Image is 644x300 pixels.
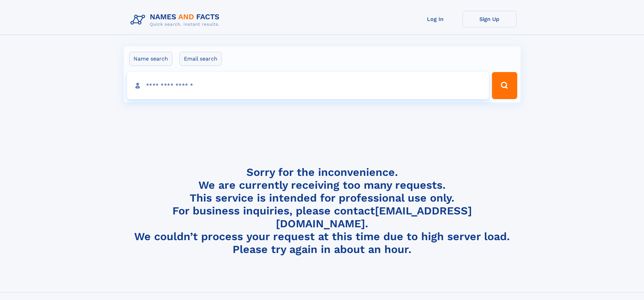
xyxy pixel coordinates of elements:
[180,52,222,66] label: Email search
[276,204,472,230] a: [EMAIL_ADDRESS][DOMAIN_NAME]
[492,72,517,99] button: Search Button
[462,11,517,27] a: Sign Up
[129,52,172,66] label: Name search
[127,72,489,99] input: search input
[128,166,517,256] h4: Sorry for the inconvenience. We are currently receiving too many requests. This service is intend...
[128,11,225,29] img: Logo Names and Facts
[408,11,462,27] a: Log In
